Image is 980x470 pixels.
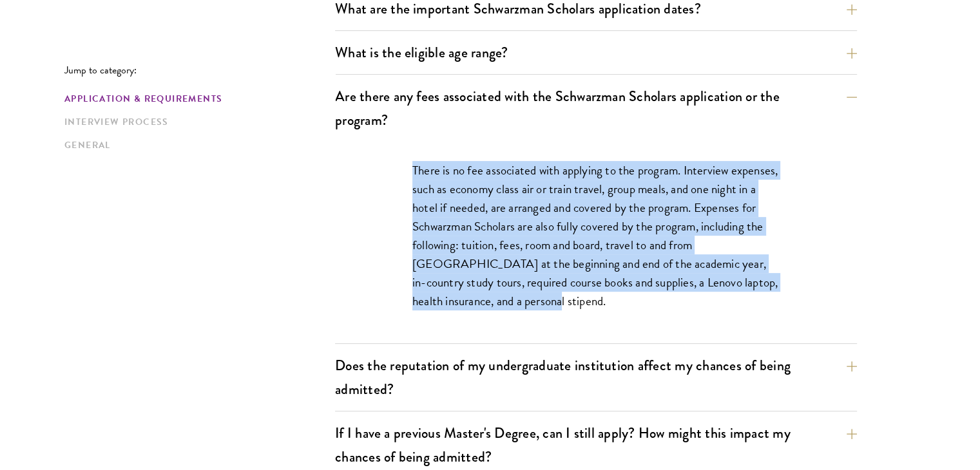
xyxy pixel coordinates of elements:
a: General [64,138,327,152]
p: Jump to category: [64,64,335,76]
button: Are there any fees associated with the Schwarzman Scholars application or the program? [335,82,857,135]
a: Application & Requirements [64,92,327,106]
button: What is the eligible age range? [335,38,857,67]
a: Interview Process [64,115,327,129]
button: Does the reputation of my undergraduate institution affect my chances of being admitted? [335,351,857,404]
p: There is no fee associated with applying to the program. Interview expenses, such as economy clas... [412,161,780,311]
